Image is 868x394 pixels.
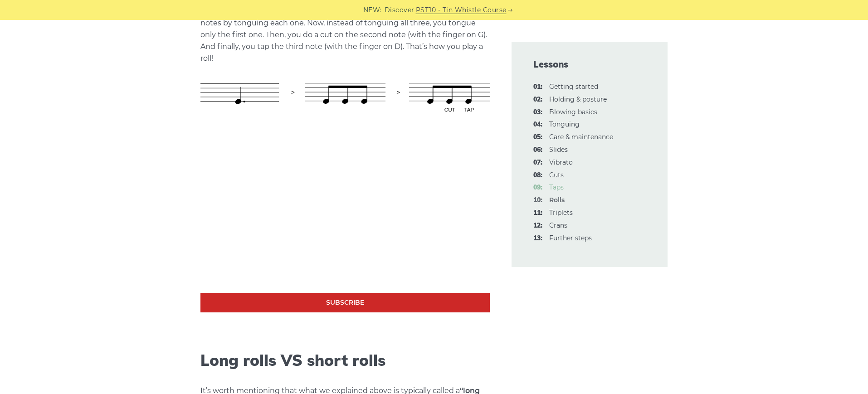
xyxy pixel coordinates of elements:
[533,195,542,206] span: 10:
[549,95,607,103] a: 02:Holding & posture
[533,208,542,219] span: 11:
[549,120,580,128] a: 04:Tonguing
[533,220,542,231] span: 12:
[549,146,568,154] a: 06:Slides
[549,171,564,179] a: 08:Cuts
[549,83,598,91] a: 01:Getting started
[363,5,382,15] span: NEW:
[533,82,542,92] span: 01:
[533,107,542,118] span: 03:
[549,183,564,191] a: 09:Taps
[549,209,573,217] a: 11:Triplets
[549,221,567,229] a: 12:Crans
[549,234,592,242] a: 13:Further steps
[533,157,542,168] span: 07:
[549,133,613,141] a: 05:Care & maintenance
[533,58,646,71] span: Lessons
[533,119,542,130] span: 04:
[549,158,573,166] a: 07:Vibrato
[385,5,414,15] span: Discover
[533,132,542,143] span: 05:
[200,351,490,370] h2: Long rolls VS short rolls
[200,5,490,64] p: For example, let’s imagine that you are playing 3 evenly spaced repeated E notes by tonguing each...
[416,5,507,15] a: PST10 - Tin Whistle Course
[549,196,565,204] strong: Rolls
[200,293,490,312] a: Subscribe
[549,108,597,116] a: 03:Blowing basics
[533,94,542,105] span: 02:
[533,233,542,244] span: 13:
[533,170,542,181] span: 08:
[533,145,542,156] span: 06:
[200,130,490,293] iframe: To enrich screen reader interactions, please activate Accessibility in Grammarly extension settings
[533,182,542,193] span: 09:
